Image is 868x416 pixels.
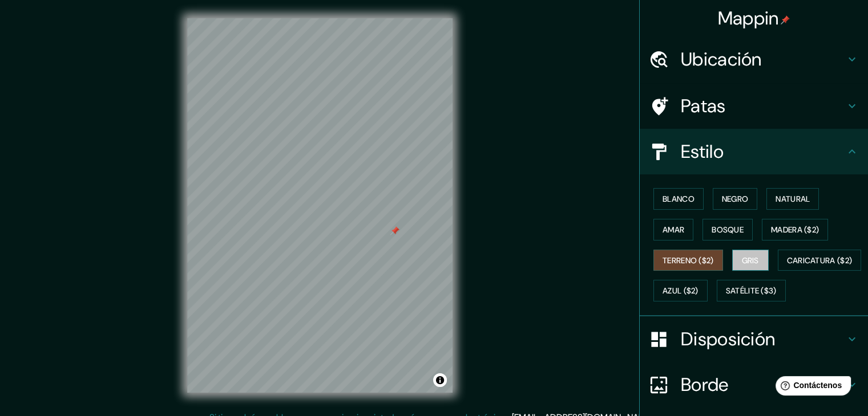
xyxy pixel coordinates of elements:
[718,6,779,30] font: Mappin
[726,286,777,296] font: Satélite ($3)
[712,225,744,235] font: Bosque
[663,255,714,266] font: Terreno ($2)
[713,188,758,210] button: Negro
[653,219,693,240] button: Amar
[640,129,868,174] div: Estilo
[681,140,724,164] font: Estilo
[776,194,810,204] font: Natural
[717,280,786,301] button: Satélite ($3)
[640,83,868,129] div: Patas
[778,250,862,271] button: Caricatura ($2)
[433,373,447,387] button: Activar o desactivar atribución
[766,188,819,210] button: Natural
[187,18,453,393] canvas: Mapa
[762,219,828,240] button: Madera ($2)
[663,194,695,204] font: Blanco
[663,225,684,235] font: Amar
[640,362,868,407] div: Borde
[681,94,726,118] font: Patas
[771,225,819,235] font: Madera ($2)
[653,188,704,210] button: Blanco
[722,194,749,204] font: Negro
[766,372,855,403] iframe: Lanzador de widgets de ayuda
[640,36,868,82] div: Ubicación
[781,15,790,25] img: pin-icon.png
[663,286,699,296] font: Azul ($2)
[742,255,759,266] font: Gris
[787,255,853,266] font: Caricatura ($2)
[681,373,729,397] font: Borde
[681,327,775,351] font: Disposición
[703,219,753,240] button: Bosque
[732,250,769,271] button: Gris
[653,280,708,301] button: Azul ($2)
[681,47,762,71] font: Ubicación
[640,316,868,362] div: Disposición
[653,250,723,271] button: Terreno ($2)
